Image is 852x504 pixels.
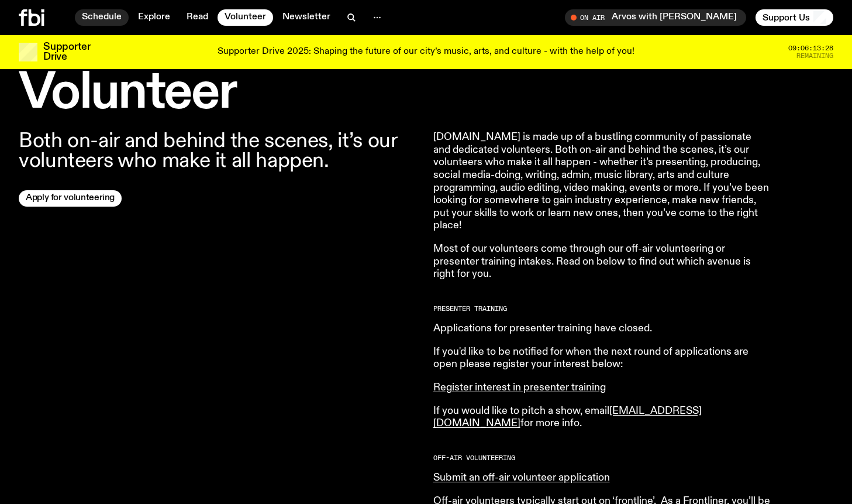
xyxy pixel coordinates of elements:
[275,9,337,26] a: Newsletter
[565,9,746,26] button: On AirArvos with [PERSON_NAME]
[756,9,833,26] button: Support Us
[433,131,770,232] p: [DOMAIN_NAME] is made up of a bustling community of passionate and dedicated volunteers. Both on-...
[433,243,770,281] p: Most of our volunteers come through our off-air volunteering or presenter training intakes. Read ...
[19,70,419,117] h1: Volunteer
[131,9,177,26] a: Explore
[433,346,770,371] p: If you'd like to be notified for when the next round of applications are open please register you...
[19,190,122,207] a: Apply for volunteering
[433,306,770,312] h2: Presenter Training
[218,9,273,26] a: Volunteer
[796,53,833,59] span: Remaining
[75,9,129,26] a: Schedule
[763,12,810,23] span: Support Us
[180,9,215,26] a: Read
[43,42,90,62] h3: Supporter Drive
[433,323,770,335] p: Applications for presenter training have closed.
[788,45,833,52] span: 09:06:13:28
[433,382,606,393] a: Register interest in presenter training
[433,405,770,430] p: If you would like to pitch a show, email for more info.
[433,455,770,461] h2: Off-Air Volunteering
[19,131,419,171] p: Both on-air and behind the scenes, it’s our volunteers who make it all happen.
[218,47,634,57] p: Supporter Drive 2025: Shaping the future of our city’s music, arts, and culture - with the help o...
[433,472,610,483] a: Submit an off-air volunteer application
